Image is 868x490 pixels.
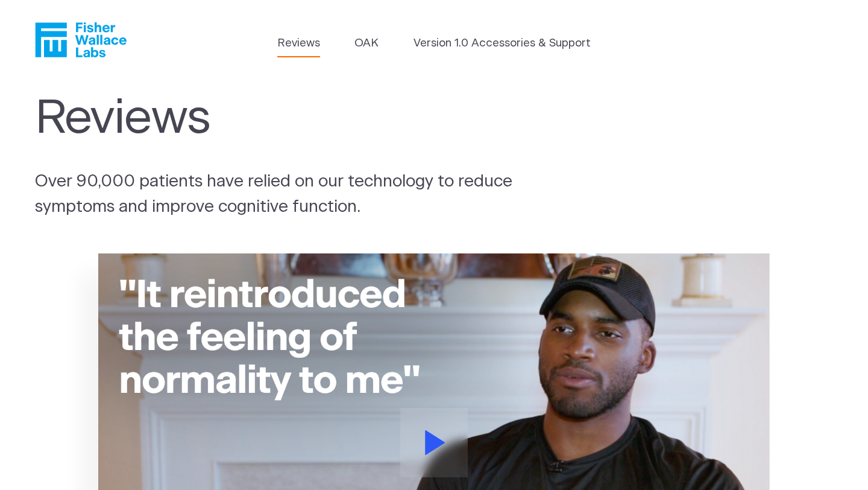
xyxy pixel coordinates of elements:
svg: Play [425,430,445,455]
a: Fisher Wallace [35,22,127,57]
a: Version 1.0 Accessories & Support [414,35,591,52]
p: Over 90,000 patients have relied on our technology to reduce symptoms and improve cognitive funct... [35,170,562,220]
a: Reviews [277,35,320,52]
h1: Reviews [35,91,536,147]
a: OAK [354,35,379,52]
